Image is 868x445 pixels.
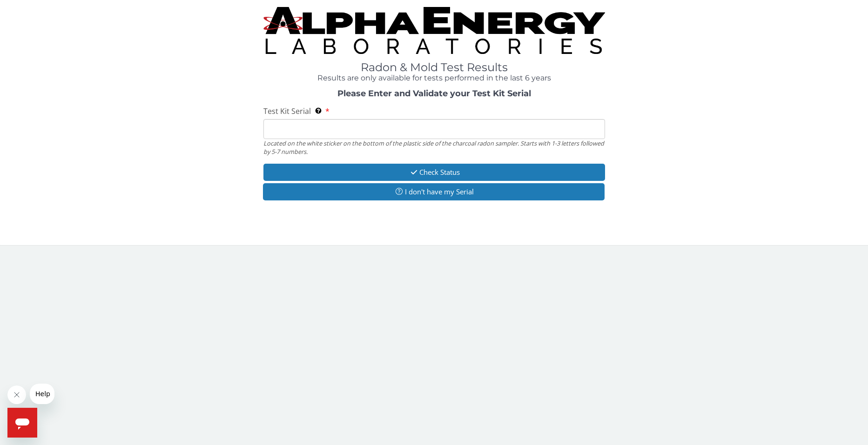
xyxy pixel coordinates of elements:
[263,74,605,82] h4: Results are only available for tests performed in the last 6 years
[263,106,311,116] span: Test Kit Serial
[263,7,605,54] img: TightCrop.jpg
[7,385,26,404] iframe: Close message
[30,384,54,404] iframe: Message from company
[337,88,531,99] strong: Please Enter and Validate your Test Kit Serial
[263,139,605,156] div: Located on the white sticker on the bottom of the plastic side of the charcoal radon sampler. Sta...
[7,408,37,438] iframe: Button to launch messaging window
[263,61,605,73] h1: Radon & Mold Test Results
[263,164,605,181] button: Check Status
[263,183,605,200] button: I don't have my Serial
